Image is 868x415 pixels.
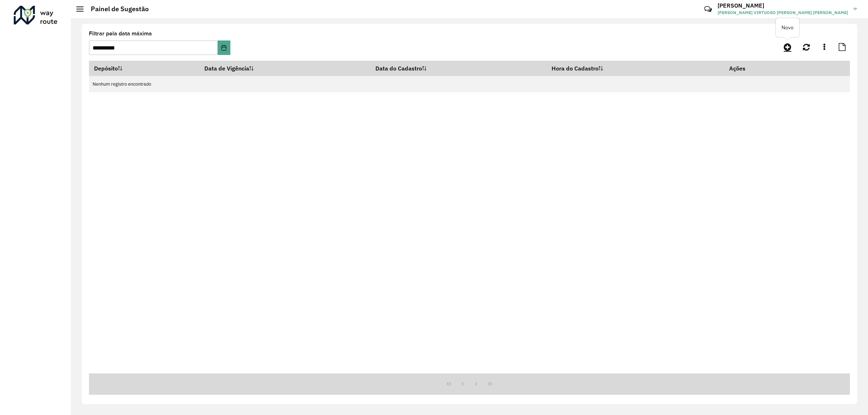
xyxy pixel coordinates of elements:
[89,76,850,92] td: Nenhum registro encontrado
[199,61,370,76] th: Data de Vigência
[776,18,799,37] div: Novo
[718,9,848,16] span: [PERSON_NAME] VIRTUOSO [PERSON_NAME] [PERSON_NAME]
[84,5,149,13] h2: Painel de Sugestão
[370,61,547,76] th: Data do Cadastro
[718,2,848,9] h3: [PERSON_NAME]
[89,61,199,76] th: Depósito
[218,40,230,55] button: Choose Date
[700,1,716,17] a: Contato Rápido
[89,29,152,38] label: Filtrar pela data máxima
[547,61,724,76] th: Hora do Cadastro
[724,61,767,76] th: Ações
